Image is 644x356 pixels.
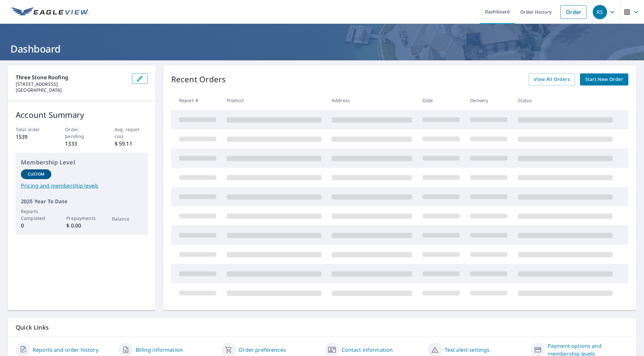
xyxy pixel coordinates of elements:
[534,75,570,84] span: View All Orders
[16,87,127,93] p: [GEOGRAPHIC_DATA]
[326,91,417,110] th: Address
[171,91,222,110] th: Report #
[513,91,618,110] th: Status
[112,215,142,222] p: Balance
[222,91,327,110] th: Product
[115,140,148,147] p: $ 59.11
[21,158,142,167] p: Membership Level
[21,222,51,229] p: 0
[16,81,127,87] p: [STREET_ADDRESS]
[342,346,393,354] a: Contact information
[21,197,142,205] p: 2025 Year To Date
[593,5,607,19] div: RS
[16,126,49,133] p: Total order
[16,133,49,141] p: 1539
[580,73,628,85] a: Start New Order
[16,109,148,121] p: Account Summary
[66,215,97,222] p: Prepayments
[417,91,465,110] th: Date
[16,323,628,332] p: Quick Links
[136,346,183,354] a: Billing information
[585,75,623,84] span: Start New Order
[21,208,51,222] p: Reports Completed
[239,346,286,354] a: Order preferences
[65,126,98,140] p: Order pending
[16,73,127,81] p: Three Stone Roofing
[115,126,148,140] p: Avg. report cost
[529,73,575,85] a: View All Orders
[65,140,98,147] p: 1333
[8,42,636,55] h1: Dashboard
[171,73,226,85] p: Recent Orders
[465,91,513,110] th: Delivery
[33,346,98,354] a: Reports and order history
[445,346,490,354] a: Text alert settings
[21,182,142,190] a: Pricing and membership levels
[66,222,97,229] p: $ 0.00
[12,7,89,17] img: EV Logo
[28,171,45,177] p: Custom
[560,5,587,19] a: Order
